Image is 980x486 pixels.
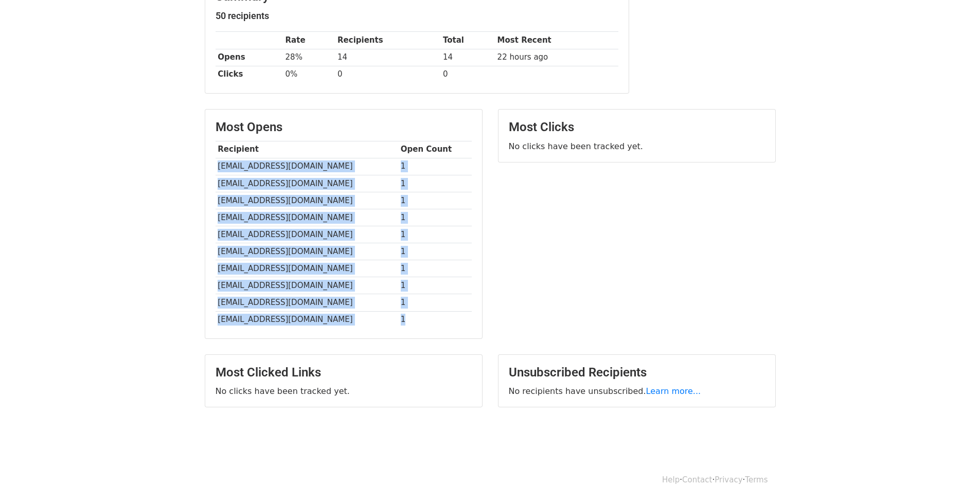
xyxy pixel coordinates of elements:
td: 1 [398,294,472,311]
td: 0 [440,66,495,83]
th: Total [440,32,495,49]
td: [EMAIL_ADDRESS][DOMAIN_NAME] [216,175,398,192]
a: Learn more... [646,386,701,396]
th: Recipient [216,141,398,158]
td: 22 hours ago [495,49,618,66]
th: Most Recent [495,32,618,49]
h3: Most Clicked Links [216,365,472,380]
th: Opens [216,49,283,66]
td: [EMAIL_ADDRESS][DOMAIN_NAME] [216,226,398,243]
td: 1 [398,192,472,209]
th: Clicks [216,66,283,83]
a: Terms [745,475,768,484]
iframe: Chat Widget [929,437,980,486]
td: [EMAIL_ADDRESS][DOMAIN_NAME] [216,260,398,277]
h5: 50 recipients [216,10,618,22]
td: 1 [398,175,472,192]
td: 1 [398,226,472,243]
td: 0% [283,66,335,83]
td: [EMAIL_ADDRESS][DOMAIN_NAME] [216,209,398,226]
td: [EMAIL_ADDRESS][DOMAIN_NAME] [216,277,398,294]
td: 1 [398,209,472,226]
td: [EMAIL_ADDRESS][DOMAIN_NAME] [216,192,398,209]
td: [EMAIL_ADDRESS][DOMAIN_NAME] [216,243,398,260]
h3: Most Clicks [509,120,765,135]
a: Contact [682,475,712,484]
th: Open Count [398,141,472,158]
td: 1 [398,158,472,175]
td: 1 [398,277,472,294]
td: 1 [398,260,472,277]
td: 14 [440,49,495,66]
td: 28% [283,49,335,66]
td: [EMAIL_ADDRESS][DOMAIN_NAME] [216,294,398,311]
p: No clicks have been tracked yet. [509,141,765,152]
td: [EMAIL_ADDRESS][DOMAIN_NAME] [216,158,398,175]
td: [EMAIL_ADDRESS][DOMAIN_NAME] [216,311,398,328]
h3: Most Opens [216,120,472,135]
td: 14 [335,49,440,66]
p: No clicks have been tracked yet. [216,386,472,397]
a: Help [662,475,680,484]
td: 0 [335,66,440,83]
td: 1 [398,311,472,328]
td: 1 [398,243,472,260]
a: Privacy [715,475,742,484]
th: Rate [283,32,335,49]
p: No recipients have unsubscribed. [509,386,765,397]
th: Recipients [335,32,440,49]
h3: Unsubscribed Recipients [509,365,765,380]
